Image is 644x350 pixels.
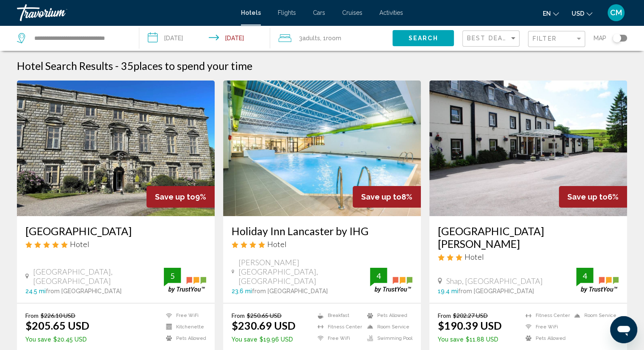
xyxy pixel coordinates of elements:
[252,288,328,294] span: from [GEOGRAPHIC_DATA]
[238,258,370,286] span: [PERSON_NAME][GEOGRAPHIC_DATA], [GEOGRAPHIC_DATA]
[139,25,270,51] button: Check-in date: Aug 13, 2025 Check-out date: Aug 14, 2025
[162,312,206,319] li: Free WiFi
[559,186,627,208] div: 6%
[610,8,622,17] span: CM
[162,323,206,331] li: Kitchenette
[70,239,89,249] span: Hotel
[438,252,619,261] div: 3 star Hotel
[467,35,517,42] mat-select: Sort by
[146,186,215,208] div: 9%
[25,312,39,319] span: From
[133,59,252,72] span: places to spend your time
[576,268,619,293] img: trustyou-badge.svg
[458,288,534,294] span: from [GEOGRAPHIC_DATA]
[363,335,412,342] li: Swimming Pool
[17,4,232,21] a: Travorium
[232,288,252,294] span: 23.6 mi
[164,268,206,293] img: trustyou-badge.svg
[299,32,320,44] span: 3
[232,312,245,319] span: From
[528,31,585,48] button: Filter
[521,335,570,342] li: Pets Allowed
[464,252,484,261] span: Hotel
[241,9,261,16] a: Hotels
[363,312,412,319] li: Pets Allowed
[543,7,559,19] button: Change language
[278,9,296,16] a: Flights
[533,35,557,42] span: Filter
[438,225,619,250] a: [GEOGRAPHIC_DATA][PERSON_NAME]
[438,288,458,294] span: 19.4 mi
[594,32,606,44] span: Map
[302,35,320,42] span: Adults
[155,192,195,201] span: Save up to
[313,323,363,331] li: Fitness Center
[25,336,51,343] span: You save
[572,7,592,19] button: Change currency
[313,335,363,342] li: Free WiFi
[232,336,296,343] p: $19.96 USD
[361,192,401,201] span: Save up to
[543,10,551,17] span: en
[576,271,593,281] div: 4
[605,4,627,22] button: User Menu
[453,312,488,319] del: $202.27 USD
[570,312,619,319] li: Room Service
[115,59,119,72] span: -
[232,239,412,249] div: 4 star Hotel
[342,9,362,16] a: Cruises
[232,225,412,237] a: Holiday Inn Lancaster by IHG
[232,336,257,343] span: You save
[247,312,282,319] del: $250.65 USD
[521,312,570,319] li: Fitness Center
[567,192,608,201] span: Save up to
[46,288,122,294] span: from [GEOGRAPHIC_DATA]
[370,268,412,293] img: trustyou-badge.svg
[438,312,451,319] span: From
[164,271,181,281] div: 5
[25,336,89,343] p: $20.45 USD
[467,35,511,42] span: Best Deals
[521,323,570,331] li: Free WiFi
[438,336,502,343] p: $11.88 USD
[606,34,627,42] button: Toggle map
[17,59,113,72] h1: Hotel Search Results
[162,335,206,342] li: Pets Allowed
[313,9,325,16] span: Cars
[438,319,502,332] ins: $190.39 USD
[429,81,627,216] img: Hotel image
[25,225,206,237] a: [GEOGRAPHIC_DATA]
[25,319,89,332] ins: $205.65 USD
[363,323,412,331] li: Room Service
[121,59,252,72] h2: 35
[392,30,454,46] button: Search
[572,10,584,17] span: USD
[313,312,363,319] li: Breakfast
[379,9,403,16] a: Activities
[270,25,392,51] button: Travelers: 3 adults, 0 children
[409,35,438,42] span: Search
[223,81,421,216] img: Hotel image
[326,35,341,42] span: Room
[370,271,387,281] div: 4
[25,239,206,249] div: 5 star Hotel
[232,319,296,332] ins: $230.69 USD
[438,336,464,343] span: You save
[320,32,341,44] span: , 1
[41,312,75,319] del: $226.10 USD
[17,81,215,216] img: Hotel image
[25,288,46,294] span: 24.5 mi
[610,316,637,343] iframe: Button to launch messaging window
[446,276,543,286] span: Shap, [GEOGRAPHIC_DATA]
[353,186,421,208] div: 8%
